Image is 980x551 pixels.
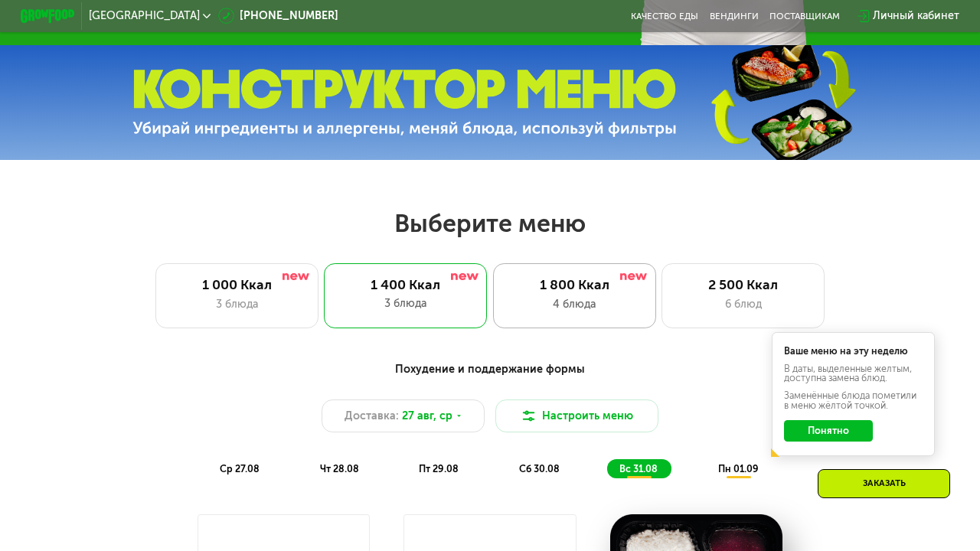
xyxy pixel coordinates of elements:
button: Настроить меню [495,399,658,432]
div: 1 400 Ккал [338,277,474,293]
div: Заказать [818,469,950,498]
div: 4 блюда [507,296,642,312]
a: [PHONE_NUMBER] [218,8,338,24]
h2: Выберите меню [44,208,936,239]
span: вс 31.08 [619,463,658,474]
a: Вендинги [710,11,759,21]
div: 2 500 Ккал [676,277,811,293]
div: 1 000 Ккал [169,277,304,293]
div: В даты, выделенные желтым, доступна замена блюд. [784,364,923,383]
div: 6 блюд [676,296,811,312]
div: 1 800 Ккал [507,277,642,293]
div: 3 блюда [338,295,474,311]
span: 27 авг, ср [402,408,452,424]
div: 3 блюда [169,296,304,312]
span: Доставка: [345,408,399,424]
div: поставщикам [769,11,840,21]
span: сб 30.08 [519,463,560,474]
div: Заменённые блюда пометили в меню жёлтой точкой. [784,391,923,410]
button: Понятно [784,420,873,442]
a: Качество еды [631,11,698,21]
span: пт 29.08 [419,463,459,474]
div: Похудение и поддержание формы [87,361,893,378]
span: [GEOGRAPHIC_DATA] [89,11,200,21]
span: пн 01.09 [718,463,759,474]
div: Личный кабинет [873,8,959,24]
span: чт 28.08 [320,463,359,474]
span: ср 27.08 [220,463,260,474]
div: Ваше меню на эту неделю [784,347,923,356]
